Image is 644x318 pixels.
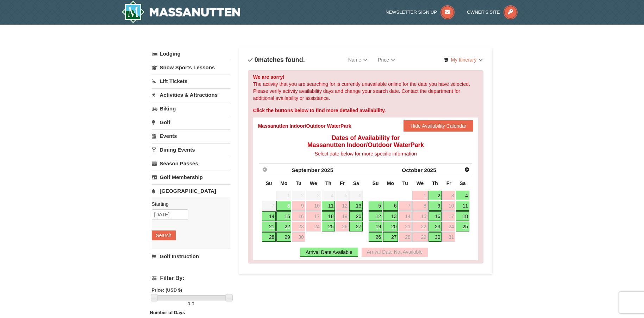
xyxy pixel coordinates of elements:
[152,250,230,263] a: Golf Instruction
[322,211,335,221] a: 18
[383,201,398,211] a: 6
[262,232,276,242] a: 28
[152,171,230,184] a: Golf Membership
[386,9,455,15] a: Newsletter Sign Up
[336,191,349,201] span: 5
[349,211,363,221] a: 20
[121,1,240,23] a: Massanutten Resort
[442,232,455,242] a: 31
[276,211,291,221] a: 15
[300,248,358,257] div: Arrival Date Available
[292,201,305,211] a: 9
[369,211,382,221] a: 12
[292,232,305,242] a: 30
[442,191,455,201] a: 3
[292,222,305,231] a: 23
[439,55,487,65] a: My Itinerary
[399,211,412,221] a: 14
[442,211,455,221] a: 17
[292,191,305,201] span: 2
[383,222,398,231] a: 20
[152,230,176,240] button: Search
[310,180,317,186] span: Wednesday
[192,301,194,306] span: 0
[399,232,412,242] a: 28
[322,201,335,211] a: 11
[336,222,349,231] a: 26
[456,222,469,231] a: 25
[322,222,335,231] a: 25
[292,167,320,173] span: September
[429,232,442,242] a: 30
[314,151,417,157] span: Select date below for more specific information
[253,107,479,114] div: Click the buttons below to find more detailed availability.
[442,222,455,231] a: 24
[429,222,442,231] a: 23
[248,56,305,63] h4: matches found.
[412,191,427,201] a: 1
[399,201,412,211] a: 7
[386,9,437,15] span: Newsletter Sign Up
[349,222,363,231] a: 27
[280,180,287,186] span: Monday
[262,201,276,211] span: 7
[152,201,225,208] label: Starting
[399,222,412,231] a: 21
[260,165,270,174] a: Prev
[266,180,272,186] span: Sunday
[373,53,400,67] a: Price
[152,184,230,197] a: [GEOGRAPHIC_DATA]
[373,180,379,186] span: Sunday
[369,222,382,231] a: 19
[467,9,500,15] span: Owner's Site
[262,222,276,231] a: 21
[369,201,382,211] a: 5
[276,222,291,231] a: 22
[276,201,291,211] a: 8
[121,1,240,23] img: Massanutten Resort Logo
[349,191,363,201] span: 6
[446,180,451,186] span: Friday
[322,191,335,201] span: 4
[383,211,398,221] a: 13
[412,232,427,242] a: 29
[321,167,333,173] span: 2025
[362,248,428,257] div: Arrival Date Not Available
[387,180,394,186] span: Monday
[402,167,423,173] span: October
[336,201,349,211] a: 12
[369,232,382,242] a: 26
[412,222,427,231] a: 22
[152,275,230,281] h4: Filter By:
[306,201,321,211] a: 10
[412,201,427,211] a: 8
[152,157,230,170] a: Season Passes
[258,122,351,129] div: Massanutten Indoor/Outdoor WaterPark
[404,120,474,132] button: Hide Availability Calendar
[152,75,230,88] a: Lift Tickets
[262,211,276,221] a: 14
[262,167,268,172] span: Prev
[276,232,291,242] a: 29
[152,287,182,293] strong: Price: (USD $)
[152,47,230,60] a: Lodging
[306,211,321,221] a: 17
[343,53,373,67] a: Name
[152,88,230,101] a: Activities & Attractions
[152,61,230,74] a: Snow Sports Lessons
[456,201,469,211] a: 11
[152,102,230,115] a: Biking
[336,211,349,221] a: 19
[412,211,427,221] a: 15
[467,9,518,15] a: Owner's Site
[349,201,363,211] a: 13
[325,180,331,186] span: Thursday
[383,232,398,242] a: 27
[306,191,321,201] span: 3
[152,300,230,307] label: -
[460,180,466,186] span: Saturday
[462,165,472,174] a: Next
[258,134,474,148] h4: Dates of Availability for Massanutten Indoor/Outdoor WaterPark
[296,180,301,186] span: Tuesday
[417,180,424,186] span: Wednesday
